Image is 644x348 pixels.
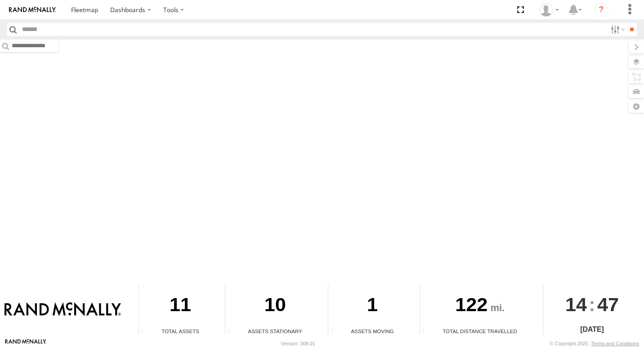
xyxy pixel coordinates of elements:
[4,302,121,317] img: Rand McNally
[420,327,540,335] div: Total Distance Travelled
[536,3,562,17] div: Valeo Dash
[591,341,639,346] a: Terms and Conditions
[420,285,540,327] div: 122
[328,285,416,327] div: 1
[9,7,56,13] img: rand-logo.svg
[420,328,434,335] div: Total distance travelled by all assets within specified date range and applied filters
[225,327,325,335] div: Assets Stationary
[597,285,619,324] span: 47
[139,285,222,327] div: 11
[225,328,239,335] div: Total number of assets current stationary.
[5,339,46,348] a: Visit our Website
[543,285,641,324] div: :
[225,285,325,327] div: 10
[139,328,152,335] div: Total number of Enabled Assets
[565,285,587,324] span: 14
[607,23,626,36] label: Search Filter Options
[543,324,641,335] div: [DATE]
[594,3,608,17] i: ?
[550,341,639,346] div: © Copyright 2025 -
[629,100,644,113] label: Map Settings
[139,327,222,335] div: Total Assets
[328,328,342,335] div: Total number of assets current in transit.
[281,341,315,346] div: Version: 308.01
[328,327,416,335] div: Assets Moving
